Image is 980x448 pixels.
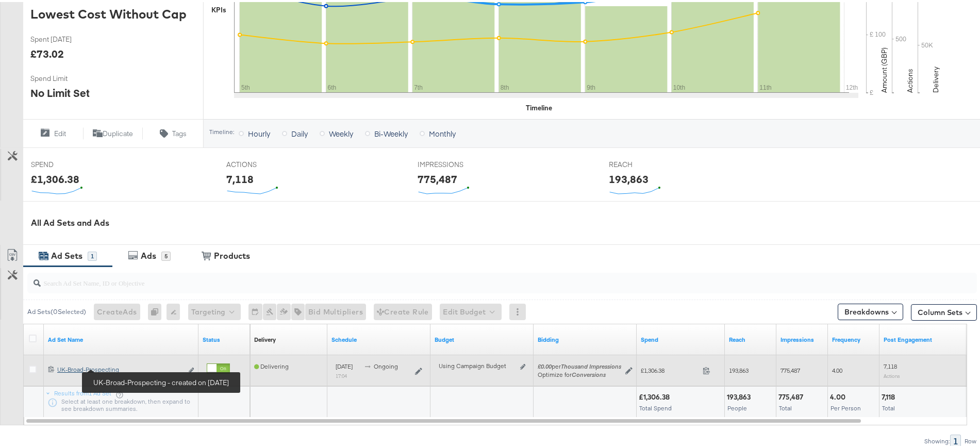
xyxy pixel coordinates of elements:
[439,360,518,368] div: Using Campaign Budget
[609,158,686,168] span: REACH
[418,158,495,168] span: IMPRESSIONS
[727,390,754,400] div: 193,863
[31,170,79,185] div: £1,306.38
[538,360,621,368] span: per
[884,334,978,342] a: The number of actions related to your Page's posts as a result of your ad.
[882,402,895,410] span: Total
[884,360,897,368] span: 7,118
[254,360,289,368] span: Delivering
[911,302,977,319] button: Column Sets
[226,158,304,168] span: ACTIONS
[884,371,900,377] sub: Actions
[254,334,276,342] a: Reflects the ability of your Ad Set to achieve delivery based on ad states, schedule and budget.
[641,334,721,342] a: The total amount spent to date.
[950,433,961,445] div: 1
[23,125,83,138] button: Edit
[83,125,143,138] button: Duplicate
[435,334,529,342] a: Shows the current budget of Ad Set.
[729,364,749,372] span: 193,863
[211,3,226,13] div: KPIs
[538,360,552,368] em: £0.00
[838,302,903,318] button: Breakdowns
[832,364,842,372] span: 4.00
[41,267,890,287] input: Search Ad Set Name, ID or Objective
[639,390,673,400] div: £1,306.38
[329,126,353,137] span: Weekly
[879,45,889,91] text: Amount (GBP)
[924,436,950,443] div: Showing:
[780,334,824,342] a: The number of times your ad was served. On mobile apps an ad is counted as served the first time ...
[48,334,194,342] a: Your Ad Set name.
[780,364,800,372] span: 775,487
[538,334,633,342] a: Shows your bid and optimisation settings for this Ad Set.
[226,170,254,185] div: 7,118
[30,32,108,42] span: Spent [DATE]
[905,67,915,91] text: Actions
[331,334,426,342] a: Shows when your Ad Set is scheduled to deliver.
[609,170,649,185] div: 193,863
[374,126,408,137] span: Bi-Weekly
[203,334,246,342] a: Shows the current state of your Ad Set.
[88,250,97,259] div: 1
[103,127,133,137] span: Duplicate
[830,390,849,400] div: 4.00
[30,44,64,59] div: £73.02
[418,170,457,185] div: 775,487
[964,436,977,443] div: Row
[830,402,861,410] span: Per Person
[429,126,456,137] span: Monthly
[882,390,898,400] div: 7,118
[30,3,195,21] div: Lowest Cost Without Cap
[526,101,552,111] div: Timeline
[374,360,398,368] span: ongoing
[30,72,108,81] span: Spend Limit
[209,126,235,134] div: Timeline:
[336,360,353,368] span: [DATE]
[778,390,806,400] div: 775,487
[248,126,270,137] span: Hourly
[931,64,940,91] text: Delivery
[161,250,171,259] div: 5
[51,248,82,260] div: Ad Sets
[31,158,108,168] span: SPEND
[832,334,875,342] a: The average number of times your ad was served to each person.
[148,302,167,318] div: 0
[336,371,347,377] sub: 17:04
[538,369,621,377] div: Optimize for
[641,364,699,372] span: £1,306.38
[207,375,230,382] label: Active
[639,402,672,410] span: Total Spend
[172,127,187,137] span: Tags
[143,125,203,138] button: Tags
[54,127,66,137] span: Edit
[214,248,250,260] div: Products
[141,248,156,260] div: Ads
[727,402,747,410] span: People
[27,305,86,314] div: Ad Sets ( 0 Selected)
[729,334,772,342] a: The number of people your ad was served to.
[57,363,182,374] a: UK-Broad-Prospecting
[291,126,308,137] span: Daily
[779,402,792,410] span: Total
[572,369,606,376] em: Conversions
[561,360,621,368] em: Thousand Impressions
[254,334,276,342] div: Delivery
[30,84,90,98] div: No Limit Set
[57,363,182,372] div: UK-Broad-Prospecting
